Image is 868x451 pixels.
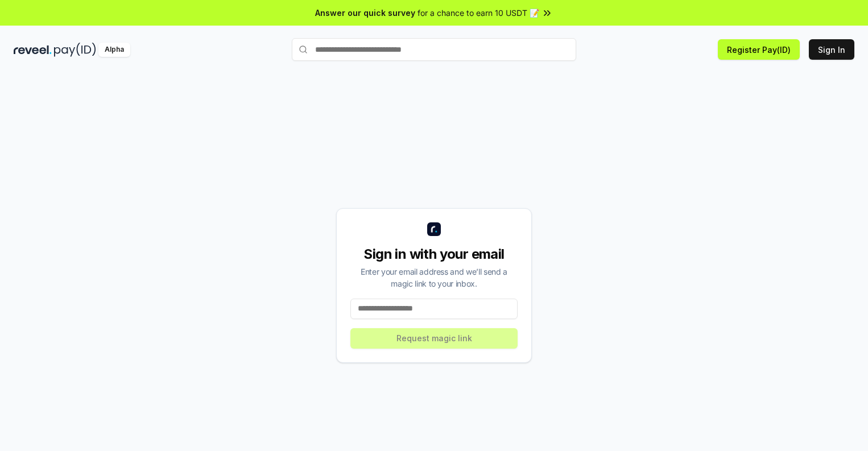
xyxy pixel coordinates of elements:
img: reveel_dark [14,43,52,57]
span: Answer our quick survey [315,7,415,19]
div: Enter your email address and we’ll send a magic link to your inbox. [350,266,518,289]
div: Sign in with your email [350,245,518,263]
span: for a chance to earn 10 USDT 📝 [418,7,539,19]
img: logo_small [427,222,441,236]
button: Sign In [809,39,854,60]
button: Register Pay(ID) [718,39,800,60]
img: pay_id [54,43,96,57]
div: Alpha [98,43,130,57]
